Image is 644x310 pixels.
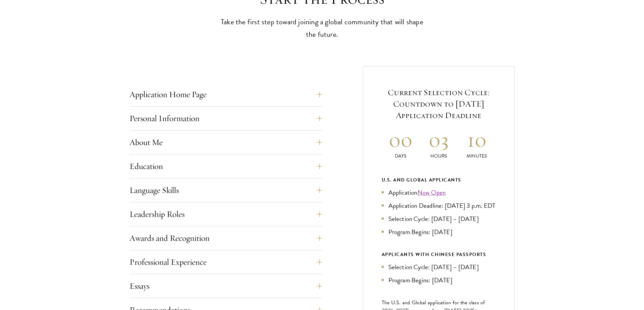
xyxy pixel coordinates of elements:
[129,134,322,150] button: About Me
[382,250,496,259] div: APPLICANTS WITH CHINESE PASSPORTS
[129,206,322,222] button: Leadership Roles
[129,158,322,174] button: Education
[382,87,496,121] h5: Current Selection Cycle: Countdown to [DATE] Application Deadline
[382,275,496,285] li: Program Begins: [DATE]
[129,182,322,198] button: Language Skills
[382,127,420,152] h2: 00
[129,110,322,126] button: Personal Information
[418,188,446,197] a: Now Open
[217,16,427,41] p: Take the first step toward joining a global community that will shape the future.
[382,201,496,210] li: Application Deadline: [DATE] 3 p.m. EDT
[382,152,420,160] p: Days
[129,278,322,294] button: Essays
[382,214,496,224] li: Selection Cycle: [DATE] – [DATE]
[458,127,496,152] h2: 10
[129,86,322,103] button: Application Home Page
[420,152,458,160] p: Hours
[382,176,496,184] div: U.S. and Global Applicants
[382,227,496,237] li: Program Begins: [DATE]
[420,127,458,152] h2: 03
[382,188,496,197] li: Application
[458,152,496,160] p: Minutes
[129,230,322,246] button: Awards and Recognition
[129,254,322,270] button: Professional Experience
[382,262,496,272] li: Selection Cycle: [DATE] – [DATE]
